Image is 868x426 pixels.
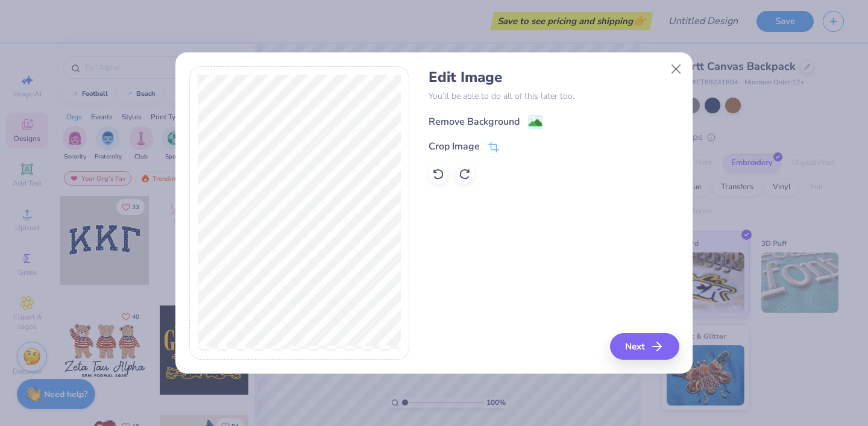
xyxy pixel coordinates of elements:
[429,139,480,154] div: Crop Image
[665,58,688,81] button: Close
[429,90,679,102] p: You’ll be able to do all of this later too.
[610,333,679,360] button: Next
[429,69,679,86] h4: Edit Image
[429,114,520,129] div: Remove Background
